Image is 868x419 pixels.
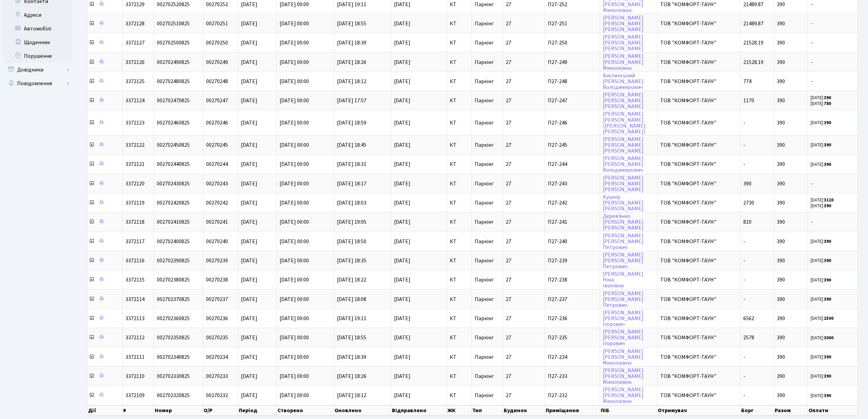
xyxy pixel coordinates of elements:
span: П27-246 [548,120,597,126]
span: 27 [506,141,511,149]
span: КТ [450,297,469,302]
span: 00270251 [206,20,228,27]
a: Кушнір[PERSON_NAME][PERSON_NAME] [603,193,643,212]
b: 390 [824,277,831,283]
span: [DATE] 00:00 [280,218,309,226]
span: [DATE] 00:00 [280,296,309,303]
b: 390 [824,238,831,245]
span: [DATE] 00:00 [280,199,309,207]
span: 00270240 [206,238,228,245]
span: П27-239 [548,258,597,263]
span: [DATE] [241,238,257,245]
a: Довідники [3,63,72,77]
span: 27 [506,78,511,85]
span: Паркінг [475,97,494,104]
a: [PERSON_NAME][PERSON_NAME]Миколаївна [603,367,643,386]
span: 390 [777,238,785,245]
span: 00270247 [206,97,228,104]
span: 002702520825 [157,1,190,8]
span: 390 [777,39,785,47]
span: П27-240 [548,239,597,244]
span: ТОВ "КОМФОРТ-ТАУН" [660,161,737,167]
span: 3372125 [125,78,145,85]
span: 21528.19 [743,39,763,47]
span: [DATE] 00:00 [280,58,309,66]
span: 00270243 [206,180,228,187]
span: 390 [777,119,785,127]
span: - [743,296,745,303]
span: [DATE] [241,199,257,207]
span: - [811,21,855,26]
span: [DATE] [241,97,257,104]
span: 002702390825 [157,257,190,264]
span: 002702430825 [157,180,190,187]
span: [DATE] [394,79,444,84]
span: 002702350825 [157,334,190,341]
span: [DATE] 00:00 [280,315,309,322]
span: 390 [777,199,785,207]
span: Паркінг [475,180,494,187]
a: [PERSON_NAME][PERSON_NAME]Петрович [603,232,643,251]
span: Паркінг [475,58,494,66]
span: [DATE] [394,239,444,244]
span: [DATE] [241,257,257,264]
span: 00270249 [206,58,228,66]
span: 002702380825 [157,276,190,284]
span: 27 [506,296,511,303]
span: - [811,219,855,225]
span: - [811,60,855,65]
span: П27-249 [548,60,597,65]
span: 00270252 [206,1,228,8]
span: [DATE] [394,258,444,263]
span: [DATE] 00:00 [280,1,309,8]
span: 002702440825 [157,160,190,168]
span: 21528.19 [743,58,763,66]
span: 00270245 [206,141,228,149]
span: [DATE] [241,218,257,226]
a: [PERSON_NAME][PERSON_NAME]Ігорович [603,309,643,328]
span: [DATE] [394,98,444,103]
span: 390 [777,257,785,264]
span: [DATE] [241,20,257,27]
a: [PERSON_NAME][PERSON_NAME]Петрович [603,251,643,270]
span: 00270235 [206,334,228,341]
span: 390 [777,78,785,85]
span: [DATE] 18:39 [337,39,366,47]
span: Паркінг [475,238,494,245]
span: 390 [777,315,785,322]
span: ТОВ "КОМФОРТ-ТАУН" [660,142,737,148]
span: - [743,141,745,149]
span: Паркінг [475,119,494,127]
span: ТОВ "КОМФОРТ-ТАУН" [660,2,737,7]
span: [DATE] [394,181,444,186]
span: [DATE] [394,297,444,302]
a: [PERSON_NAME][PERSON_NAME]Петрович [603,290,643,309]
b: 390 [824,142,831,148]
span: ТОВ "КОМФОРТ-ТАУН" [660,79,737,84]
span: [DATE] [394,277,444,283]
span: [DATE] [394,120,444,126]
span: 3372116 [125,257,145,264]
span: П27-243 [548,181,597,186]
span: 390 [777,141,785,149]
small: [DATE]: [811,161,831,168]
span: 810 [743,218,751,226]
span: 3372129 [125,1,145,8]
span: 390 [743,180,751,187]
span: 002702460825 [157,119,190,127]
span: КТ [450,98,469,103]
span: [DATE] 18:35 [337,257,366,264]
span: ТОВ "КОМФОРТ-ТАУН" [660,21,737,26]
span: ТОВ "КОМФОРТ-ТАУН" [660,239,737,244]
span: 390 [777,160,785,168]
a: Адреси [3,8,72,22]
span: 3372127 [125,39,145,47]
span: 002702370825 [157,296,190,303]
span: 27 [506,218,511,226]
span: 774 [743,78,751,85]
span: [DATE] 18:03 [337,199,366,207]
span: 21489.87 [743,20,763,27]
span: [DATE] [241,180,257,187]
span: 27 [506,1,511,8]
span: [DATE] 00:00 [280,180,309,187]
